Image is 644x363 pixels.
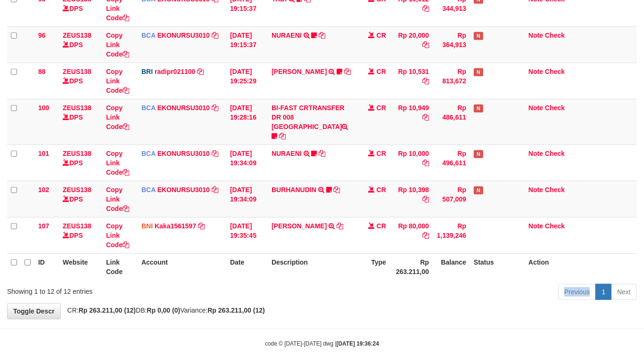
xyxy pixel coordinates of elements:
[545,32,565,39] a: Check
[38,186,49,194] span: 102
[141,104,156,112] span: BCA
[377,222,386,230] span: CR
[558,284,596,300] a: Previous
[272,68,327,75] a: [PERSON_NAME]
[470,253,525,280] th: Status
[59,99,102,145] td: DPS
[390,26,433,63] td: Rp 20,000
[474,105,483,113] span: Has Note
[212,104,218,112] a: Copy EKONURSU3010 to clipboard
[422,159,429,167] a: Copy Rp 10,000 to clipboard
[268,253,357,280] th: Description
[7,283,261,296] div: Showing 1 to 12 of 12 entries
[226,63,268,99] td: [DATE] 19:25:29
[319,150,325,157] a: Copy NURAENI to clipboard
[545,68,565,75] a: Check
[59,181,102,217] td: DPS
[319,32,325,39] a: Copy NURAENI to clipboard
[390,181,433,217] td: Rp 10,398
[106,68,129,94] a: Copy Link Code
[344,68,351,75] a: Copy WINDA ANDRIANI to clipboard
[226,26,268,63] td: [DATE] 19:15:37
[474,32,483,40] span: Has Note
[390,99,433,145] td: Rp 10,949
[377,68,386,75] span: CR
[528,68,543,75] a: Note
[474,186,483,194] span: Has Note
[433,253,470,280] th: Balance
[106,150,129,176] a: Copy Link Code
[279,132,286,140] a: Copy BI-FAST CRTRANSFER DR 008 ALAMSYAH to clipboard
[474,68,483,76] span: Has Note
[38,104,49,112] span: 100
[390,217,433,253] td: Rp 80,000
[226,253,268,280] th: Date
[528,186,543,194] a: Note
[433,26,470,63] td: Rp 364,913
[59,253,102,280] th: Website
[595,284,611,300] a: 1
[197,68,204,75] a: Copy radipr021100 to clipboard
[357,253,390,280] th: Type
[212,32,218,39] a: Copy EKONURSU3010 to clipboard
[433,99,470,145] td: Rp 486,611
[422,5,429,12] a: Copy Rp 10,012 to clipboard
[545,104,565,112] a: Check
[63,150,91,157] a: ZEUS138
[141,68,153,75] span: BRI
[63,68,91,75] a: ZEUS138
[611,284,637,300] a: Next
[147,307,180,314] strong: Rp 0,00 (0)
[106,186,129,212] a: Copy Link Code
[433,63,470,99] td: Rp 813,672
[157,186,210,194] a: EKONURSU3010
[390,63,433,99] td: Rp 10,531
[545,186,565,194] a: Check
[141,222,153,230] span: BNI
[212,150,218,157] a: Copy EKONURSU3010 to clipboard
[106,222,129,249] a: Copy Link Code
[207,307,264,314] strong: Rp 263.211,00 (12)
[138,253,226,280] th: Account
[528,32,543,39] a: Note
[265,340,379,347] small: code © [DATE]-[DATE] dwg |
[422,195,429,203] a: Copy Rp 10,398 to clipboard
[63,104,91,112] a: ZEUS138
[63,222,91,230] a: ZEUS138
[63,32,91,39] a: ZEUS138
[474,150,483,158] span: Has Note
[422,41,429,48] a: Copy Rp 20,000 to clipboard
[106,104,129,130] a: Copy Link Code
[433,181,470,217] td: Rp 507,009
[377,186,386,194] span: CR
[337,222,343,230] a: Copy LUTFI ZAKARIA to clipboard
[226,99,268,145] td: [DATE] 19:28:16
[390,253,433,280] th: Rp 263.211,00
[226,217,268,253] td: [DATE] 19:35:45
[79,307,136,314] strong: Rp 263.211,00 (12)
[157,32,210,39] a: EKONURSU3010
[63,186,91,194] a: ZEUS138
[528,104,543,112] a: Note
[272,222,327,230] a: [PERSON_NAME]
[377,104,386,112] span: CR
[272,32,302,39] a: NURAENI
[272,186,316,194] a: BURHANUDIN
[525,253,637,280] th: Action
[63,307,265,314] span: CR: DB: Variance:
[141,32,156,39] span: BCA
[334,186,340,194] a: Copy BURHANUDIN to clipboard
[106,32,129,58] a: Copy Link Code
[433,145,470,181] td: Rp 496,611
[59,63,102,99] td: DPS
[198,222,205,230] a: Copy Kaka1561597 to clipboard
[528,150,543,157] a: Note
[422,113,429,121] a: Copy Rp 10,949 to clipboard
[422,77,429,85] a: Copy Rp 10,531 to clipboard
[422,232,429,239] a: Copy Rp 80,000 to clipboard
[38,32,46,39] span: 96
[528,222,543,230] a: Note
[272,150,302,157] a: NURAENI
[377,32,386,39] span: CR
[155,222,196,230] a: Kaka1561597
